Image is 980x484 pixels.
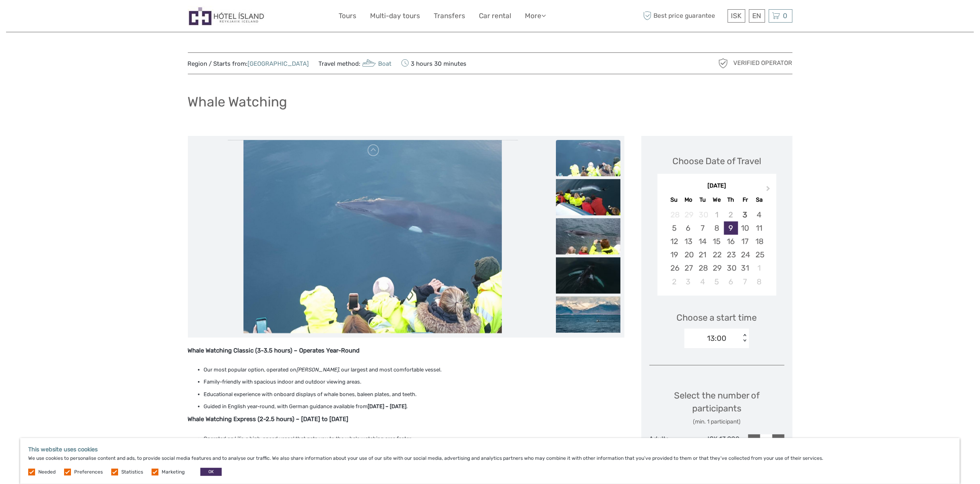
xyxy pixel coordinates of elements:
[667,194,681,205] div: Su
[710,221,724,235] div: Choose Wednesday, October 8th, 2025
[724,261,738,275] div: Choose Thursday, October 30th, 2025
[188,6,265,26] img: Hótel Ísland
[667,248,681,261] div: Choose Sunday, October 19th, 2025
[741,334,748,342] div: < >
[556,218,620,255] img: 751e4deada9f4f478e390925d9dce6e3_slider_thumbnail.jpeg
[667,235,681,248] div: Choose Sunday, October 12th, 2025
[188,94,287,110] h1: Whale Watching
[667,261,681,275] div: Choose Sunday, October 26th, 2025
[681,275,695,288] div: Choose Monday, November 3rd, 2025
[204,434,624,443] li: Operated on , a high-speed vessel that gets you to the whale watching area faster.
[695,221,710,235] div: Choose Tuesday, October 7th, 2025
[738,248,752,261] div: Choose Friday, October 24th, 2025
[724,194,738,205] div: Th
[28,446,952,453] h5: This website uses cookies
[556,140,620,176] img: 92049519f5d04c2a9d5a5c65cf9d1bd5_slider_thumbnail.jpeg
[248,60,309,67] a: [GEOGRAPHIC_DATA]
[681,248,695,261] div: Choose Monday, October 20th, 2025
[204,378,624,386] li: Family-friendly with spacious indoor and outdoor viewing areas.
[738,208,752,221] div: Choose Friday, October 3rd, 2025
[401,58,466,69] span: 3 hours 30 minutes
[649,434,695,451] div: Adults
[525,10,546,22] a: More
[782,12,789,20] span: 0
[681,235,695,248] div: Choose Monday, October 13th, 2025
[681,221,695,235] div: Choose Monday, October 6th, 2025
[752,194,766,205] div: Sa
[188,60,309,68] span: Region / Starts from:
[752,248,766,261] div: Choose Saturday, October 25th, 2025
[667,208,681,221] div: Not available Sunday, September 28th, 2025
[695,275,710,288] div: Choose Tuesday, November 4th, 2025
[738,194,752,205] div: Fr
[121,469,143,476] label: Statistics
[752,208,766,221] div: Choose Saturday, October 4th, 2025
[738,275,752,288] div: Choose Friday, November 7th, 2025
[681,261,695,275] div: Choose Monday, October 27th, 2025
[694,434,739,451] div: ISK 13,990
[20,438,960,484] div: We use cookies to personalise content and ads, to provide social media features and to analyse ou...
[724,275,738,288] div: Choose Thursday, November 6th, 2025
[752,235,766,248] div: Choose Saturday, October 18th, 2025
[556,296,620,333] img: a728e7ee043747a7bd976de2869c4803_slider_thumbnail.jpeg
[681,194,695,205] div: Mo
[738,221,752,235] div: Choose Friday, October 10th, 2025
[660,208,774,288] div: month 2025-10
[204,390,624,399] li: Educational experience with onboard displays of whale bones, baleen plates, and teeth.
[695,194,710,205] div: Tu
[695,248,710,261] div: Choose Tuesday, October 21st, 2025
[752,275,766,288] div: Choose Saturday, November 8th, 2025
[717,57,730,70] img: verified_operator_grey_128.png
[38,469,56,476] label: Needed
[707,333,726,344] div: 13:00
[710,261,724,275] div: Choose Wednesday, October 29th, 2025
[204,365,624,374] li: Our most popular option, operated on , our largest and most comfortable vessel.
[361,60,392,67] a: Boat
[370,10,420,22] a: Multi-day tours
[667,221,681,235] div: Choose Sunday, October 5th, 2025
[11,14,91,21] p: We're away right now. Please check back later!
[672,155,761,167] div: Choose Date of Travel
[749,9,765,23] div: EN
[724,248,738,261] div: Choose Thursday, October 23rd, 2025
[162,469,185,476] label: Marketing
[556,179,620,215] img: e11bfb244c4d4c99a4b7c4170cfb7933_slider_thumbnail.jpeg
[695,235,710,248] div: Choose Tuesday, October 14th, 2025
[339,10,357,22] a: Tours
[710,235,724,248] div: Choose Wednesday, October 15th, 2025
[297,367,339,373] em: [PERSON_NAME]
[188,347,360,354] strong: Whale Watching Classic (3-3.5 hours) – Operates Year-Round
[479,10,512,22] a: Car rental
[649,418,784,426] div: (min. 1 participant)
[752,221,766,235] div: Choose Saturday, October 11th, 2025
[695,208,710,221] div: Not available Tuesday, September 30th, 2025
[677,311,757,324] span: Choose a start time
[724,221,738,235] div: Choose Thursday, October 9th, 2025
[710,248,724,261] div: Choose Wednesday, October 22nd, 2025
[74,469,103,476] label: Preferences
[649,389,784,426] div: Select the number of participants
[710,194,724,205] div: We
[738,235,752,248] div: Choose Friday, October 17th, 2025
[667,275,681,288] div: Choose Sunday, November 2nd, 2025
[710,275,724,288] div: Choose Wednesday, November 5th, 2025
[243,140,501,334] img: 92049519f5d04c2a9d5a5c65cf9d1bd5_main_slider.jpeg
[738,261,752,275] div: Choose Friday, October 31st, 2025
[734,59,793,67] span: Verified Operator
[204,402,624,411] li: Guided in English year-round, with German guidance available from .
[200,468,222,476] button: OK
[657,182,776,190] div: [DATE]
[319,58,392,69] span: Travel method:
[724,235,738,248] div: Choose Thursday, October 16th, 2025
[368,403,407,409] strong: [DATE] – [DATE]
[752,261,766,275] div: Choose Saturday, November 1st, 2025
[434,10,466,22] a: Transfers
[234,436,243,442] em: Lilja
[556,257,620,294] img: b2e8d19628e146999be236d4cda54f50_slider_thumbnail.jpeg
[681,208,695,221] div: Not available Monday, September 29th, 2025
[188,415,349,423] strong: Whale Watching Express (2-2.5 hours) – [DATE] to [DATE]
[724,208,738,221] div: Not available Thursday, October 2nd, 2025
[731,12,742,20] span: ISK
[93,13,102,22] button: Open LiveChat chat widget
[695,261,710,275] div: Choose Tuesday, October 28th, 2025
